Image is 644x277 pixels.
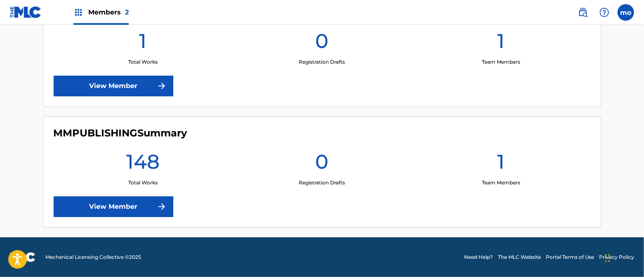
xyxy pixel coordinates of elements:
[73,7,83,17] img: Top Rightsholders
[157,202,167,212] img: f7272a7cc735f4ea7f67.svg
[596,4,613,21] div: Help
[54,127,187,139] h4: MMPUBLISHING
[128,58,158,66] p: Total Works
[315,29,328,58] h1: 0
[546,253,594,261] a: Portal Terms of Use
[578,7,588,17] img: search
[315,149,328,179] h1: 0
[126,149,160,179] h1: 148
[10,252,35,262] img: logo
[125,8,129,16] span: 2
[482,58,520,66] p: Team Members
[88,7,129,17] span: Members
[10,6,42,18] img: MLC Logo
[482,179,520,186] p: Team Members
[497,149,505,179] h1: 1
[599,7,609,17] img: help
[45,253,141,261] span: Mechanical Licensing Collective © 2025
[299,58,345,66] p: Registration Drafts
[54,76,173,96] a: View Member
[299,179,345,186] p: Registration Drafts
[605,246,610,270] div: Arrastrar
[464,253,493,261] a: Need Help?
[603,237,644,277] iframe: Chat Widget
[139,29,146,58] h1: 1
[599,253,634,261] a: Privacy Policy
[603,237,644,277] div: Widget de chat
[497,29,505,58] h1: 1
[498,253,541,261] a: The MLC Website
[128,179,158,186] p: Total Works
[575,4,591,21] a: Public Search
[157,81,167,91] img: f7272a7cc735f4ea7f67.svg
[54,196,173,217] a: View Member
[618,4,634,21] div: User Menu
